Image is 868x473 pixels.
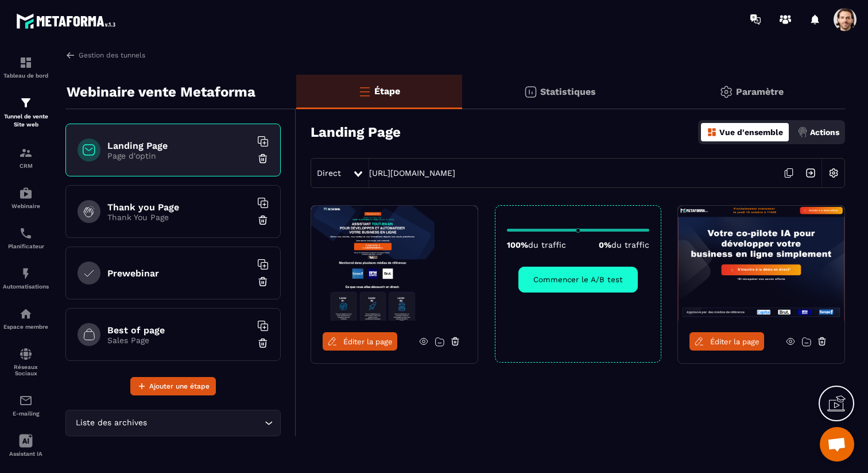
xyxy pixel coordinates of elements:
a: formationformationCRM [3,137,49,178]
img: social-network [19,347,33,361]
h6: Prewebinar [107,268,251,279]
p: Webinaire [3,203,49,209]
input: Search for option [149,417,262,429]
img: formation [19,56,33,70]
p: Vue d'ensemble [719,128,783,137]
p: Assistant IA [3,451,49,457]
p: Tableau de bord [3,72,49,79]
p: Actions [810,128,839,137]
img: setting-w.858f3a88.svg [823,162,844,184]
img: email [19,394,33,407]
p: 0% [599,240,649,249]
a: social-networksocial-networkRéseaux Sociaux [3,339,49,385]
a: [URL][DOMAIN_NAME] [369,168,455,178]
p: Sales Page [107,336,251,345]
img: automations [19,307,33,321]
img: trash [257,276,269,287]
h6: Best of page [107,325,251,336]
img: dashboard-orange.40269519.svg [707,127,717,137]
button: Commencer le A/B test [518,267,638,293]
img: trash [257,337,269,349]
span: Éditer la page [343,337,393,346]
span: Direct [317,168,341,178]
a: emailemailE-mailing [3,385,49,425]
p: Tunnel de vente Site web [3,113,49,129]
p: Thank You Page [107,213,251,222]
img: scheduler [19,226,33,240]
span: Ajouter une étape [149,380,210,392]
img: automations [19,267,33,280]
p: Statistiques [540,86,596,97]
div: Search for option [65,410,281,436]
img: trash [257,214,269,226]
span: du traffic [611,240,649,249]
p: Paramètre [736,86,784,97]
h6: Landing Page [107,140,251,151]
p: Webinaire vente Metaforma [67,80,255,103]
p: CRM [3,163,49,169]
span: Éditer la page [710,337,759,346]
div: Ouvrir le chat [820,427,854,462]
a: schedulerschedulerPlanificateur [3,218,49,258]
p: 100% [507,240,566,249]
a: Éditer la page [689,332,764,351]
p: Automatisations [3,283,49,290]
a: Éditer la page [323,332,397,351]
img: automations [19,186,33,200]
img: image [311,206,478,321]
a: Gestion des tunnels [65,50,145,60]
img: stats.20deebd0.svg [524,85,537,99]
img: arrow [65,50,76,60]
a: automationsautomationsAutomatisations [3,258,49,298]
a: automationsautomationsEspace membre [3,298,49,339]
img: image [678,206,844,321]
span: du traffic [528,240,566,249]
p: Espace membre [3,324,49,330]
img: trash [257,153,269,164]
img: arrow-next.bcc2205e.svg [800,162,821,184]
h6: Thank you Page [107,202,251,213]
h3: Landing Page [311,124,401,140]
img: setting-gr.5f69749f.svg [719,85,733,99]
a: formationformationTableau de bord [3,47,49,87]
a: Assistant IA [3,425,49,466]
p: Étape [374,86,400,97]
img: bars-o.4a397970.svg [358,84,371,98]
img: actions.d6e523a2.png [797,127,808,137]
a: formationformationTunnel de vente Site web [3,87,49,137]
img: logo [16,10,119,32]
p: E-mailing [3,410,49,417]
p: Réseaux Sociaux [3,364,49,376]
img: formation [19,96,33,110]
p: Page d'optin [107,151,251,160]
a: automationsautomationsWebinaire [3,178,49,218]
img: formation [19,146,33,160]
p: Planificateur [3,243,49,249]
button: Ajouter une étape [130,377,216,395]
span: Liste des archives [73,417,149,429]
